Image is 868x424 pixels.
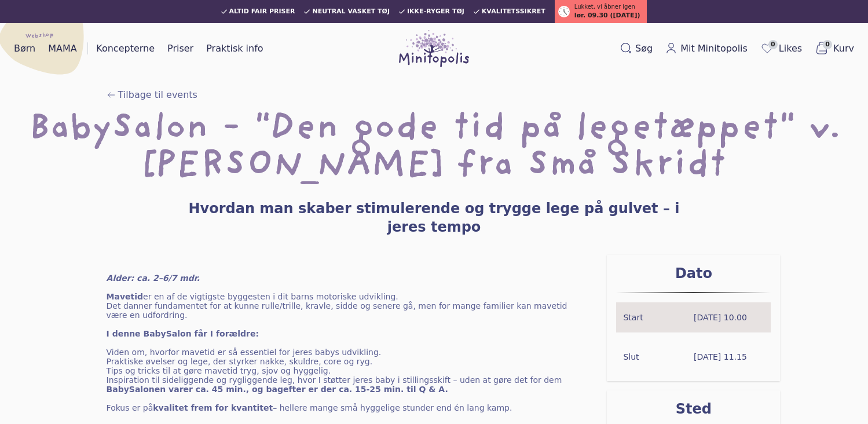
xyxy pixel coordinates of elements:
span: Tilbage til events [118,88,197,102]
strong: I denne BabySalon får I forældre: [107,329,259,338]
strong: kvalitet frem for kvantitet [153,403,273,412]
p: Inspiration til sideliggende og rygliggende leg, hvor I støtter jeres baby i stillingsskift – ude... [107,375,589,385]
h1: BabySalon - "Den gode tid på legetæppet" v. [PERSON_NAME] fra Små Skridt [19,111,849,185]
span: 0 [768,40,778,49]
p: er en af de vigtigste byggesten i dit barns motoriske udvikling. Det danner fundamentet for at ku... [107,292,589,320]
button: 0Kurv [810,39,859,59]
span: Søg [635,42,653,56]
h3: Hvordan man skaber stimulerende og trygge lege på gulvet – i jeres tempo [175,199,694,236]
a: Koncepterne [91,39,159,58]
p: Tips og tricks til at gøre mavetid tryg, sjov og hyggelig. [107,366,589,375]
a: 0Likes [756,39,807,59]
p: Viden om, hvorfor mavetid er så essentiel for jeres babys udvikling. [107,348,589,357]
span: Lukket, vi åbner igen [574,2,635,11]
a: MAMA [43,39,82,58]
a: Praktisk info [202,39,268,58]
strong: BabySalonen varer ca. 45 min., og bagefter er der ca. 15-25 min. til Q & A. [107,385,448,394]
h3: Sted [616,400,771,418]
span: 0 [823,40,832,49]
span: Kvalitetssikret [482,8,545,15]
span: Ikke-ryger tøj [407,8,464,15]
span: Likes [779,42,802,56]
span: [DATE] 10.00 [694,312,764,323]
button: Søg [616,39,657,58]
span: [DATE] 11.15 [694,351,764,363]
span: Mit Minitopolis [680,42,748,56]
span: Slut [623,351,693,363]
p: Praktiske øvelser og lege, der styrker nakke, skuldre, core og ryg. [107,357,589,366]
a: Mit Minitopolis [661,39,752,58]
img: Minitopolis logo [399,30,470,67]
span: Start [623,312,693,323]
h3: Dato [616,264,771,283]
a: Tilbage til events [107,88,197,102]
span: Neutral vasket tøj [312,8,390,15]
span: Kurv [833,42,854,56]
a: Priser [163,39,198,58]
strong: Mavetid [107,292,144,301]
p: Fokus er på – hellere mange små hyggelige stunder end én lang kamp. [107,403,589,412]
span: Altid fair priser [229,8,295,15]
span: lør. 09.30 ([DATE]) [574,11,640,21]
a: Børn [9,39,40,58]
em: Alder: ca. 2–6/7 mdr. [107,273,200,283]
